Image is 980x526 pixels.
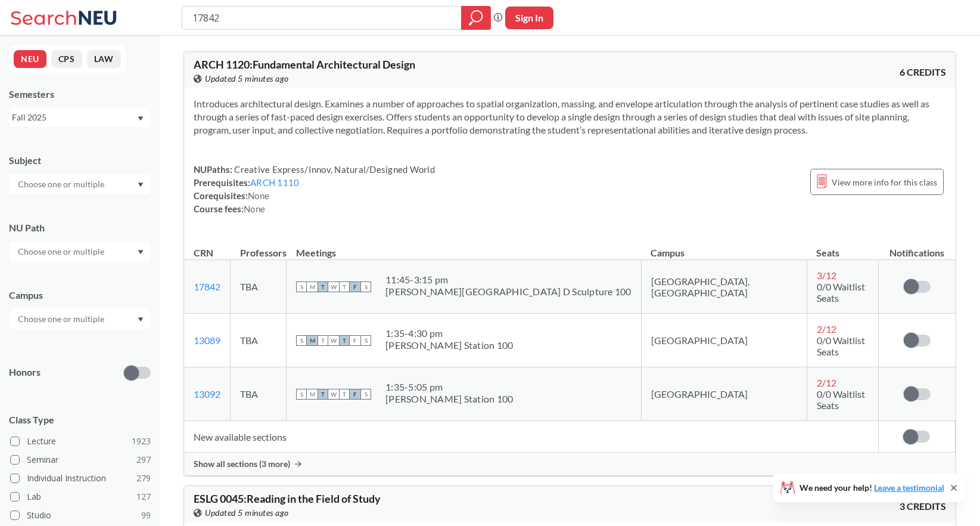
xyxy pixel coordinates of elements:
a: 13092 [194,388,220,400]
td: TBA [231,367,287,421]
span: 3 CREDITS [900,500,946,513]
span: T [318,335,328,346]
div: 11:45 - 3:15 pm [385,274,631,286]
a: 13089 [194,335,220,346]
span: T [339,389,350,400]
a: Leave a testimonial [874,482,944,493]
input: Choose one or multiple [12,312,112,326]
td: [GEOGRAPHIC_DATA], [GEOGRAPHIC_DATA] [641,260,807,314]
span: ESLG 0045 : Reading in the Field of Study [194,492,381,505]
span: M [307,281,318,292]
span: 0/0 Waitlist Seats [817,335,865,357]
span: 99 [141,509,151,522]
span: 1923 [132,435,151,448]
div: Subject [9,154,151,167]
svg: Dropdown arrow [138,116,144,121]
span: 297 [136,453,151,466]
button: LAW [87,50,121,68]
div: Dropdown arrow [9,174,151,194]
span: T [318,281,328,292]
span: W [328,281,339,292]
div: [PERSON_NAME] Station 100 [385,393,513,405]
td: TBA [231,260,287,314]
td: New available sections [184,421,878,453]
div: NUPaths: Prerequisites: Corequisites: Course fees: [194,163,435,215]
a: ARCH 1110 [250,177,299,188]
button: NEU [14,50,46,68]
input: Choose one or multiple [12,177,112,191]
span: 279 [136,472,151,485]
span: W [328,335,339,346]
th: Campus [641,234,807,260]
div: Dropdown arrow [9,309,151,329]
span: Creative Express/Innov, Natural/Designed World [232,164,435,175]
span: 0/0 Waitlist Seats [817,281,865,304]
svg: Dropdown arrow [138,250,144,255]
th: Professors [231,234,287,260]
div: Dropdown arrow [9,242,151,262]
span: 6 CREDITS [900,66,946,79]
svg: magnifying glass [469,10,483,26]
span: T [318,389,328,400]
div: [PERSON_NAME][GEOGRAPHIC_DATA] D Sculpture 100 [385,286,631,298]
span: S [360,389,371,400]
button: Sign In [505,7,553,29]
span: M [307,335,318,346]
svg: Dropdown arrow [138,182,144,187]
div: [PERSON_NAME] Station 100 [385,339,513,351]
span: Class Type [9,413,151,426]
div: Campus [9,289,151,302]
input: Choose one or multiple [12,245,112,259]
label: Lab [10,489,151,505]
span: 127 [136,490,151,503]
div: 1:35 - 5:05 pm [385,381,513,393]
span: F [350,389,360,400]
div: Fall 2025Dropdown arrow [9,108,151,127]
td: [GEOGRAPHIC_DATA] [641,367,807,421]
label: Lecture [10,434,151,449]
span: Show all sections (3 more) [194,459,290,469]
span: S [360,281,371,292]
span: T [339,335,350,346]
th: Notifications [878,234,955,260]
div: Semesters [9,88,151,101]
div: Fall 2025 [12,111,136,124]
span: We need your help! [799,484,944,492]
button: CPS [51,50,82,68]
a: 17842 [194,281,220,292]
th: Meetings [287,234,642,260]
span: W [328,389,339,400]
span: 0/0 Waitlist Seats [817,388,865,411]
span: 3 / 12 [817,270,836,281]
span: S [360,335,371,346]
span: 2 / 12 [817,377,836,388]
div: CRN [194,246,213,259]
span: F [350,281,360,292]
span: T [339,281,350,292]
div: Show all sections (3 more) [184,453,956,475]
span: Updated 5 minutes ago [205,506,289,519]
span: View more info for this class [832,175,937,190]
section: Introduces architectural design. Examines a number of approaches to spatial organization, massing... [194,97,946,137]
span: S [296,281,307,292]
span: M [307,389,318,400]
span: ARCH 1120 : Fundamental Architectural Design [194,58,415,71]
span: S [296,389,307,400]
div: magnifying glass [461,6,491,30]
th: Seats [807,234,878,260]
span: F [350,335,360,346]
input: Class, professor, course number, "phrase" [191,8,453,28]
span: Updated 5 minutes ago [205,72,289,85]
label: Individual Instruction [10,471,151,486]
span: S [296,335,307,346]
label: Studio [10,508,151,523]
p: Honors [9,366,41,379]
td: [GEOGRAPHIC_DATA] [641,314,807,367]
label: Seminar [10,452,151,468]
span: 2 / 12 [817,323,836,335]
div: 1:35 - 4:30 pm [385,327,513,339]
svg: Dropdown arrow [138,317,144,322]
div: NU Path [9,221,151,234]
span: None [248,190,269,201]
span: None [244,203,265,214]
